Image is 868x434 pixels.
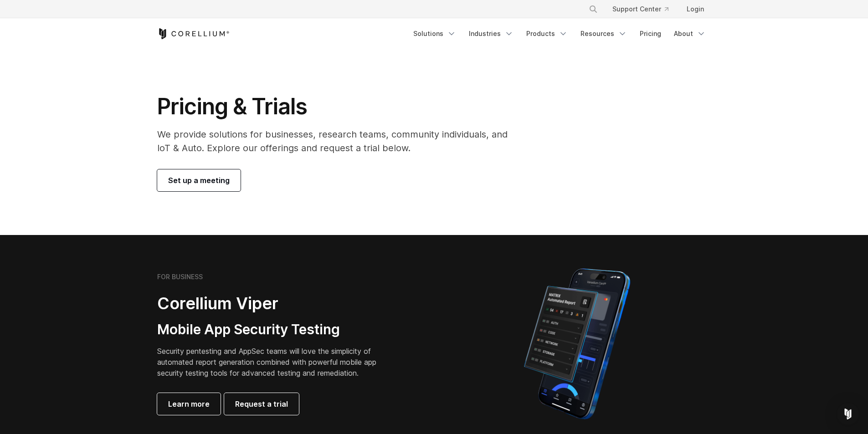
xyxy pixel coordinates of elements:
div: Open Intercom Messenger [837,403,859,425]
a: Resources [575,26,632,42]
a: Products [521,26,573,42]
span: Learn more [168,398,210,409]
a: Solutions [408,26,462,42]
a: About [668,26,711,42]
span: Set up a meeting [168,175,230,186]
div: Navigation Menu [578,1,711,17]
a: Login [679,1,711,17]
img: Corellium MATRIX automated report on iPhone showing app vulnerability test results across securit... [508,264,646,424]
a: Support Center [605,1,676,17]
a: Request a trial [224,393,299,415]
h6: FOR BUSINESS [157,273,203,281]
a: Industries [463,26,519,42]
a: Set up a meeting [157,169,241,191]
p: Security pentesting and AppSec teams will love the simplicity of automated report generation comb... [157,346,390,378]
div: Navigation Menu [408,26,711,42]
span: Request a trial [235,398,288,409]
h2: Corellium Viper [157,293,390,314]
button: Search [585,1,601,17]
h1: Pricing & Trials [157,93,520,120]
p: We provide solutions for businesses, research teams, community individuals, and IoT & Auto. Explo... [157,128,520,155]
a: Pricing [634,26,667,42]
h3: Mobile App Security Testing [157,321,390,338]
a: Corellium Home [157,28,230,39]
a: Learn more [157,393,221,415]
